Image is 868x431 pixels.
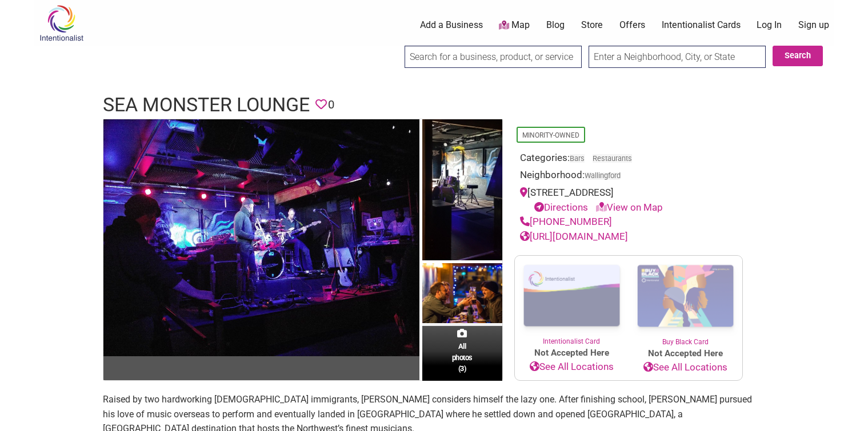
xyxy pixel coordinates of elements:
[629,256,742,337] img: Buy Black Card
[619,19,645,31] a: Offers
[534,202,588,213] a: Directions
[546,19,565,31] a: Blog
[585,172,621,180] span: Wallingford
[522,131,579,139] a: Minority-Owned
[629,256,742,347] a: Buy Black Card
[629,360,742,375] a: See All Locations
[515,256,629,336] img: Intentionalist Card
[515,256,629,347] a: Intentionalist Card
[589,46,766,68] input: Enter a Neighborhood, City, or State
[773,46,823,66] button: Search
[34,5,89,42] img: Intentionalist
[315,96,327,114] span: You must be logged in to save favorites.
[520,168,737,186] div: Neighborhood:
[103,91,310,119] h1: Sea Monster Lounge
[452,341,473,373] span: All photos (3)
[520,151,737,168] div: Categories:
[515,347,629,360] span: Not Accepted Here
[499,19,530,32] a: Map
[757,19,782,31] a: Log In
[581,19,603,31] a: Store
[593,154,632,163] a: Restaurants
[328,96,334,114] span: 0
[520,231,628,242] a: [URL][DOMAIN_NAME]
[798,19,829,31] a: Sign up
[629,347,742,360] span: Not Accepted Here
[515,360,629,374] a: See All Locations
[420,19,483,31] a: Add a Business
[520,216,612,227] a: [PHONE_NUMBER]
[405,46,582,68] input: Search for a business, product, or service
[662,19,741,31] a: Intentionalist Cards
[520,186,737,215] div: [STREET_ADDRESS]
[596,202,663,213] a: View on Map
[570,154,585,163] a: Bars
